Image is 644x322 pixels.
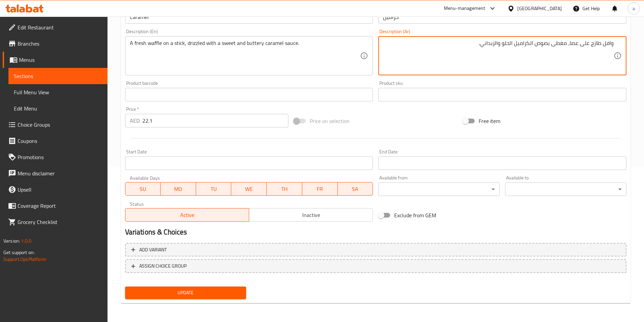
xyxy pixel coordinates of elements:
[14,88,102,96] span: Full Menu View
[252,210,370,220] span: Inactive
[3,181,108,198] a: Upsell
[125,259,626,273] button: ASSIGN CHOICE GROUP
[383,40,614,72] textarea: وافل طازج على عصا، مغطى بصوص الكراميل الحلو والزبداني.
[3,165,108,181] a: Menu disclaimer
[130,40,360,72] textarea: A fresh waffle on a stick, drizzled with a sweet and buttery caramel sauce.
[3,248,34,257] span: Get support on:
[338,182,373,196] button: SA
[18,137,102,145] span: Coupons
[8,84,108,100] a: Full Menu View
[479,117,500,125] span: Free item
[19,56,102,64] span: Menus
[310,117,350,125] span: Price on selection
[302,182,338,196] button: FR
[3,149,108,165] a: Promotions
[14,72,102,80] span: Sections
[267,182,302,196] button: TH
[378,182,500,196] div: ​
[18,121,102,129] span: Choice Groups
[139,262,187,270] span: ASSIGN CHOICE GROUP
[139,246,167,254] span: Add variant
[125,208,249,222] button: Active
[231,182,267,196] button: WE
[18,23,102,31] span: Edit Restaurant
[196,182,232,196] button: TU
[18,153,102,161] span: Promotions
[130,117,140,125] p: AED
[18,218,102,226] span: Grocery Checklist
[18,40,102,48] span: Branches
[199,184,229,194] span: TU
[378,10,626,24] input: Enter name Ar
[249,208,373,222] button: Inactive
[505,182,626,196] div: ​
[130,289,241,297] span: Update
[161,182,196,196] button: MO
[3,198,108,214] a: Coverage Report
[142,114,289,127] input: Please enter price
[3,52,108,68] a: Menus
[125,88,373,101] input: Please enter product barcode
[125,243,626,257] button: Add variant
[18,202,102,210] span: Coverage Report
[18,169,102,177] span: Menu disclaimer
[378,88,626,101] input: Please enter product sku
[269,184,300,194] span: TH
[125,287,246,299] button: Update
[234,184,264,194] span: WE
[8,68,108,84] a: Sections
[633,5,635,12] span: a
[3,133,108,149] a: Coupons
[128,184,158,194] span: SU
[125,227,626,237] h2: Variations & Choices
[125,10,373,24] input: Enter name En
[340,184,371,194] span: SA
[3,117,108,133] a: Choice Groups
[3,35,108,52] a: Branches
[3,237,20,245] span: Version:
[3,214,108,230] a: Grocery Checklist
[3,255,46,264] a: Support.OpsPlatform
[8,100,108,117] a: Edit Menu
[394,211,436,219] span: Exclude from GEM
[444,4,485,13] div: Menu-management
[517,5,562,12] div: [GEOGRAPHIC_DATA]
[21,237,31,245] span: 1.0.0
[305,184,335,194] span: FR
[128,210,246,220] span: Active
[14,104,102,113] span: Edit Menu
[3,19,108,35] a: Edit Restaurant
[18,185,102,194] span: Upsell
[163,184,193,194] span: MO
[125,182,161,196] button: SU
